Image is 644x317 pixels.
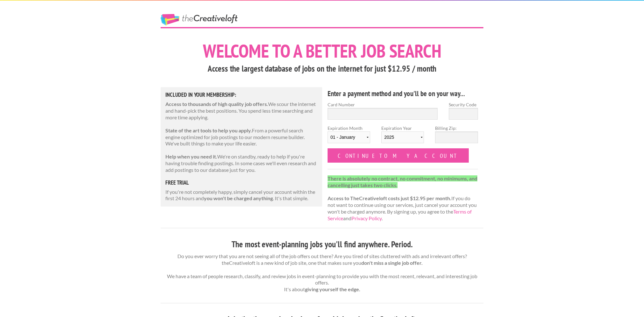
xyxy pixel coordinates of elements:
[161,253,483,293] p: Do you ever worry that you are not seeing all of the job offers out there? Are you tired of sites...
[328,175,477,188] strong: There is absolutely no contract, no commitment, no minimums, and cancelling just takes two clicks.
[165,127,317,147] p: From a powerful search engine optimized for job postings to our modern resume builder. We've buil...
[165,180,317,186] h5: free trial
[328,88,478,99] h4: Enter a payment method and you'll be on your way...
[161,14,238,25] a: The Creative Loft
[165,92,317,98] h5: Included in Your Membership:
[161,238,483,250] h3: The most event-planning jobs you'll find anywhere. Period.
[165,101,317,121] p: We scour the internet and hand-pick the best positions. You spend less time searching and more ti...
[381,131,424,143] select: Expiration Year
[165,127,252,133] strong: State of the art tools to help you apply.
[381,125,424,148] label: Expiration Year
[361,260,423,266] strong: don't miss a single job offer.
[351,215,382,221] a: Privacy Policy
[328,148,469,163] input: Continue to my account
[328,208,472,221] a: Terms of Service
[165,153,317,173] p: We're on standby, ready to help if you're having trouble finding postings. In some cases we'll ev...
[305,286,360,292] strong: giving yourself the edge.
[328,131,370,143] select: Expiration Month
[165,101,268,107] strong: Access to thousands of high quality job offers.
[328,195,451,201] strong: Access to TheCreativeloft costs just $12.95 per month.
[328,101,438,108] label: Card Number
[449,101,478,108] label: Security Code
[435,125,478,131] label: Billing Zip:
[328,175,478,222] p: If you do not want to continue using our services, just cancel your account you won't be charged ...
[328,125,370,148] label: Expiration Month
[165,153,217,159] strong: Help when you need it.
[161,63,483,75] h3: Access the largest database of jobs on the internet for just $12.95 / month
[161,42,483,60] h1: Welcome to a better job search
[165,189,317,202] p: If you're not completely happy, simply cancel your account within the first 24 hours and . It's t...
[204,195,273,201] strong: you won't be charged anything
